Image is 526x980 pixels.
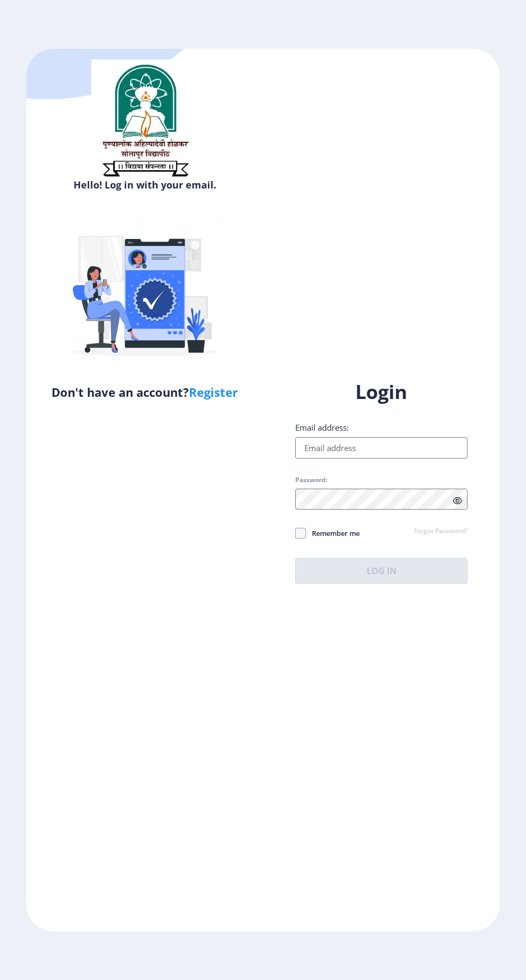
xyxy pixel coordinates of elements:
h1: Login [295,379,467,405]
h5: Don't have an account? [34,383,255,401]
label: Email address: [295,422,349,433]
img: Verified-rafiki.svg [51,195,239,383]
button: Log In [295,558,467,584]
img: sulogo.png [91,60,199,181]
a: Register [189,384,238,400]
span: Remember me [306,527,360,540]
label: Password: [295,476,327,484]
a: Forgot Password? [414,527,467,536]
input: Email address [295,437,467,459]
h6: Hello! Log in with your email. [34,178,255,191]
